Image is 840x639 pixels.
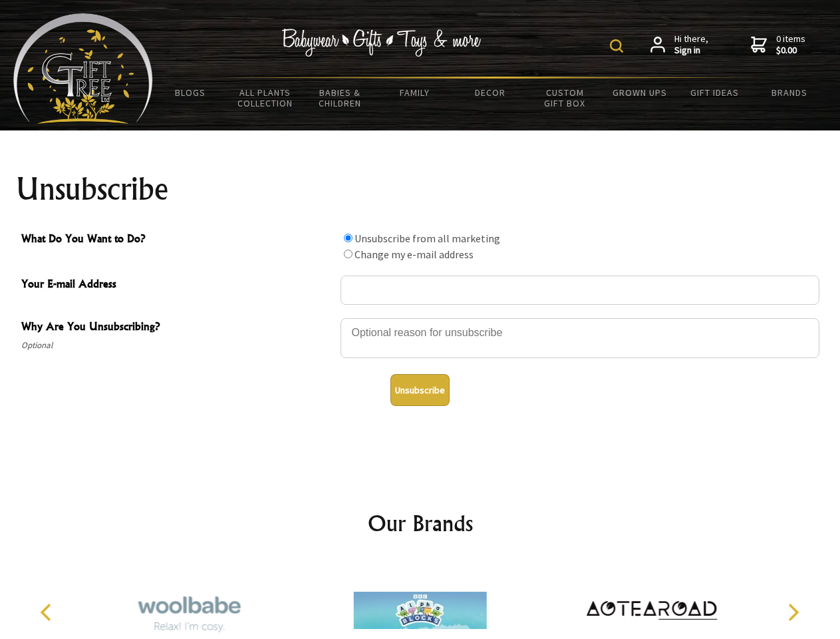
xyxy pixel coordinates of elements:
[390,374,450,406] button: Unsubscribe
[21,276,334,295] span: Your E-mail Address
[677,79,752,106] a: Gift Ideas
[303,79,378,117] a: Babies & Children
[341,276,819,305] input: Your E-mail Address
[674,33,708,57] span: Hi there,
[354,232,500,245] label: Unsubscribe from all marketing
[751,33,805,57] a: 0 items$0.00
[228,79,303,117] a: All Plants Collection
[33,598,63,627] button: Previous
[378,79,453,106] a: Family
[21,337,334,353] span: Optional
[778,598,807,627] button: Next
[354,248,474,261] label: Change my e-mail address
[674,45,708,57] strong: Sign in
[27,507,814,539] h2: Our Brands
[527,79,603,117] a: Custom Gift Box
[153,79,228,106] a: BLOGS
[610,39,623,53] img: product search
[16,173,825,205] h1: Unsubscribe
[752,79,827,106] a: Brands
[344,250,352,258] input: What Do You Want to Do?
[21,230,334,250] span: What Do You Want to Do?
[341,318,819,358] textarea: Why Are You Unsubscribing?
[650,33,708,57] a: Hi there,Sign in
[21,318,334,337] span: Why Are You Unsubscribing?
[344,234,352,242] input: What Do You Want to Do?
[602,79,677,106] a: Grown Ups
[13,13,153,124] img: Babyware - Gifts - Toys and more...
[776,33,805,57] span: 0 items
[776,45,805,57] strong: $0.00
[452,79,527,106] a: Decor
[282,29,482,57] img: Babywear - Gifts - Toys & more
